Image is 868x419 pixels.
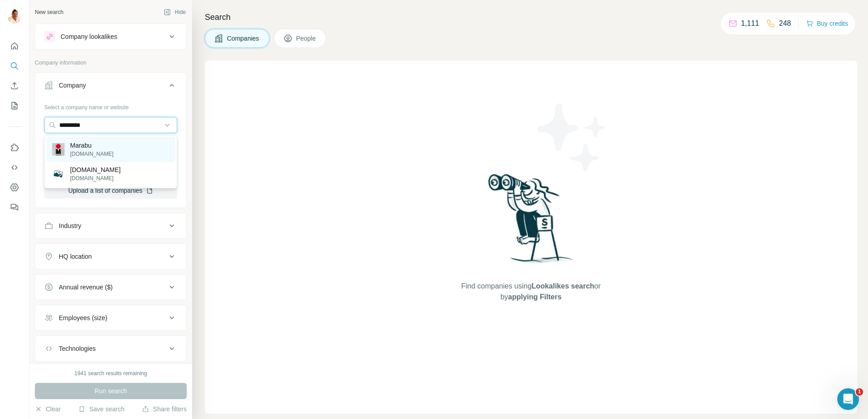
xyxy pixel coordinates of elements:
[59,221,81,230] div: Industry
[7,58,22,74] button: Search
[779,18,791,29] p: 248
[531,97,613,178] img: Surfe Illustration - Stars
[35,59,187,67] p: Company information
[35,405,61,414] button: Clear
[7,179,22,196] button: Dashboard
[35,307,186,329] button: Employees (size)
[35,215,186,237] button: Industry
[142,405,187,414] button: Share filters
[296,34,317,43] span: People
[35,338,186,359] button: Technologies
[7,38,22,54] button: Quick start
[59,81,86,90] div: Company
[35,74,186,100] button: Company
[35,276,186,298] button: Annual revenue ($)
[52,168,65,180] img: radiomarabu.de
[7,98,22,114] button: My lists
[44,100,177,112] div: Select a company name or website
[52,143,65,156] img: Marabu
[484,172,578,272] img: Surfe Illustration - Woman searching with binoculars
[35,8,63,16] div: New search
[7,159,22,176] button: Use Surfe API
[59,313,107,322] div: Employees (size)
[59,252,92,261] div: HQ location
[458,281,603,303] span: Find companies using or by
[59,344,96,353] div: Technologies
[35,246,186,267] button: HQ location
[70,165,121,174] p: [DOMAIN_NAME]
[7,9,22,23] img: Avatar
[205,11,857,23] h4: Search
[70,174,121,182] p: [DOMAIN_NAME]
[61,32,117,41] div: Company lookalikes
[7,78,22,94] button: Enrich CSV
[856,388,863,396] span: 1
[837,388,859,410] iframe: Intercom live chat
[7,140,22,156] button: Use Surfe on LinkedIn
[741,18,759,29] p: 1,111
[806,17,848,30] button: Buy credits
[70,141,113,150] p: Marabu
[7,199,22,215] button: Feedback
[532,282,594,290] span: Lookalikes search
[70,150,113,158] p: [DOMAIN_NAME]
[75,369,147,377] div: 1941 search results remaining
[227,34,260,43] span: Companies
[508,293,561,301] span: applying Filters
[59,283,113,292] div: Annual revenue ($)
[78,405,124,414] button: Save search
[157,5,192,19] button: Hide
[44,182,177,199] button: Upload a list of companies
[35,26,186,47] button: Company lookalikes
